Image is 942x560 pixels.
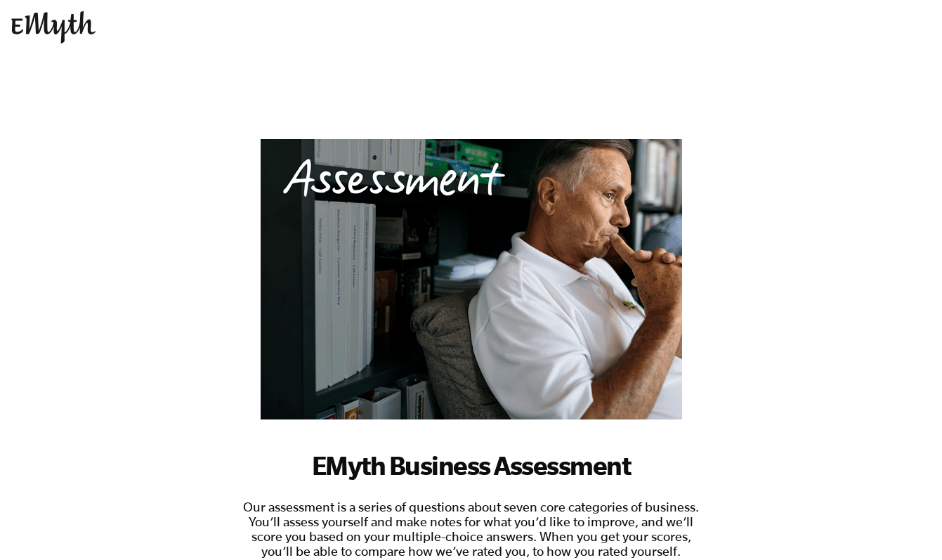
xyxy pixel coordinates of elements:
iframe: Chat Widget [872,493,942,560]
img: business-systems-assessment [261,139,682,419]
img: EMyth [11,11,96,44]
h1: EMyth Business Assessment [240,450,703,481]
